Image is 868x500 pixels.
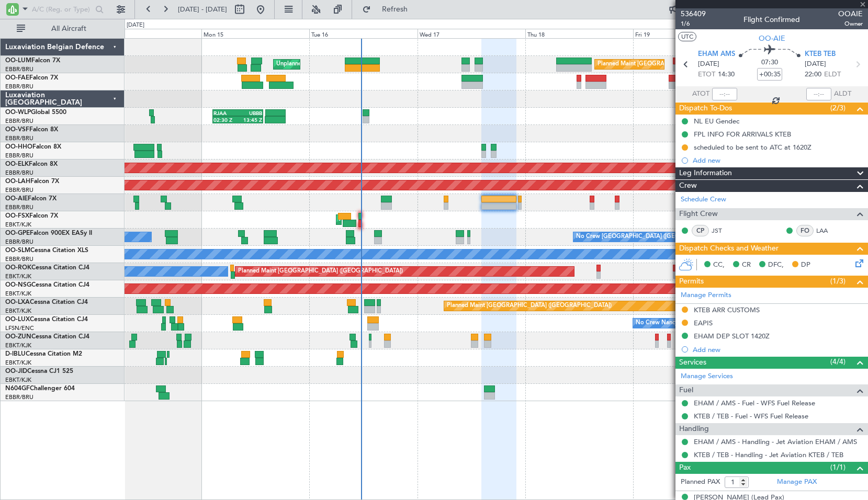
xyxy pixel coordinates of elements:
[679,167,732,179] span: Leg Information
[5,265,31,271] span: OO-ROK
[5,282,31,288] span: OO-NSG
[679,462,691,474] span: Pax
[27,25,110,32] span: All Aircraft
[694,143,811,152] div: scheduled to be sent to ATC at 1620Z
[5,203,33,211] a: EBBR/BRU
[796,225,814,236] div: FO
[373,6,417,13] span: Refresh
[681,195,726,205] a: Schedule Crew
[5,65,33,73] a: EBBR/BRU
[5,290,31,298] a: EBKT/KJK
[694,399,815,407] a: EHAM / AMS - Fuel - WFS Fuel Release
[694,412,808,421] a: KTEB / TEB - Fuel - WFS Fuel Release
[681,290,731,301] a: Manage Permits
[5,368,73,374] a: OO-JIDCessna CJ1 525
[718,70,735,80] span: 14:30
[5,385,30,392] span: N604GF
[178,5,227,14] span: [DATE] - [DATE]
[32,2,92,17] input: A/C (Reg. or Type)
[598,56,787,72] div: Planned Maint [GEOGRAPHIC_DATA] ([GEOGRAPHIC_DATA] National)
[5,351,82,357] a: D-IBLUCessna Citation M2
[5,255,33,263] a: EBBR/BRU
[679,357,706,369] span: Services
[694,437,857,446] a: EHAM / AMS - Handling - Jet Aviation EHAM / AMS
[5,247,30,254] span: OO-SLM
[525,29,633,38] div: Thu 18
[5,169,33,177] a: EBBR/BRU
[5,316,88,323] a: OO-LUXCessna Citation CJ4
[692,89,709,99] span: ATOT
[5,342,31,349] a: EBKT/KJK
[679,276,704,288] span: Permits
[636,315,698,331] div: No Crew Nancy (Essey)
[838,19,863,28] span: Owner
[238,264,403,279] div: Planned Maint [GEOGRAPHIC_DATA] ([GEOGRAPHIC_DATA])
[761,58,778,68] span: 07:30
[5,376,31,384] a: EBKT/KJK
[5,127,29,133] span: OO-VSF
[5,144,61,150] a: OO-HHOFalcon 8X
[5,299,88,305] a: OO-LXACessna Citation CJ4
[692,225,709,236] div: CP
[5,144,32,150] span: OO-HHO
[238,110,263,116] div: UBBB
[5,316,30,323] span: OO-LUX
[679,243,779,255] span: Dispatch Checks and Weather
[5,238,33,246] a: EBBR/BRU
[5,58,60,64] a: OO-LUMFalcon 7X
[5,393,33,401] a: EBBR/BRU
[5,334,89,340] a: OO-ZUNCessna Citation CJ4
[5,265,89,271] a: OO-ROKCessna Citation CJ4
[838,8,863,19] span: OOAIE
[5,230,92,236] a: OO-GPEFalcon 900EX EASy II
[712,226,735,235] a: JST
[694,130,791,139] div: FPL INFO FOR ARRIVALS KTEB
[681,371,733,382] a: Manage Services
[830,276,846,287] span: (1/3)
[5,178,59,185] a: OO-LAHFalcon 7X
[824,70,841,80] span: ELDT
[12,20,114,37] button: All Aircraft
[679,384,693,396] span: Fuel
[201,29,309,38] div: Mon 15
[238,117,262,123] div: 13:45 Z
[5,368,27,374] span: OO-JID
[679,423,709,435] span: Handling
[127,21,144,30] div: [DATE]
[5,351,26,357] span: D-IBLU
[5,247,88,254] a: OO-SLMCessna Citation XLS
[5,359,31,367] a: EBKT/KJK
[5,178,30,185] span: OO-LAH
[805,70,821,80] span: 22:00
[805,49,836,60] span: KTEB TEB
[694,319,713,327] div: EAPIS
[694,332,770,340] div: EHAM DEP SLOT 1420Z
[5,213,29,219] span: OO-FSX
[698,70,715,80] span: ETOT
[5,282,89,288] a: OO-NSGCessna Citation CJ4
[5,213,58,219] a: OO-FSXFalcon 7X
[694,450,843,459] a: KTEB / TEB - Handling - Jet Aviation KTEB / TEB
[5,58,31,64] span: OO-LUM
[5,75,29,81] span: OO-FAE
[801,260,810,270] span: DP
[5,161,58,167] a: OO-ELKFalcon 8X
[777,477,817,487] a: Manage PAX
[5,196,28,202] span: OO-AIE
[768,260,784,270] span: DFC,
[418,29,525,38] div: Wed 17
[276,56,473,72] div: Unplanned Maint [GEOGRAPHIC_DATA] ([GEOGRAPHIC_DATA] National)
[5,75,58,81] a: OO-FAEFalcon 7X
[743,14,800,25] div: Flight Confirmed
[5,230,30,236] span: OO-GPE
[5,272,31,280] a: EBKT/KJK
[679,103,732,115] span: Dispatch To-Dos
[694,117,739,126] div: NL EU Gendec
[357,1,420,18] button: Refresh
[633,29,741,38] div: Fri 19
[94,29,201,38] div: Sun 14
[830,356,846,367] span: (4/4)
[713,260,725,270] span: CC,
[5,324,34,332] a: LFSN/ENC
[213,117,238,123] div: 02:30 Z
